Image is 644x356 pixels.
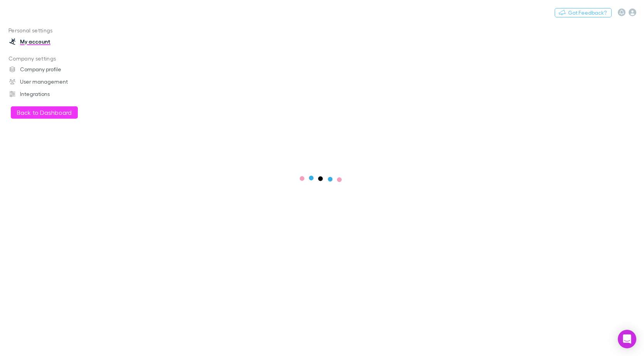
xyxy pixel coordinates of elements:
[2,88,102,100] a: Integrations
[555,8,612,17] button: Got Feedback?
[2,54,102,64] p: Company settings
[2,26,102,35] p: Personal settings
[2,76,102,88] a: User management
[2,35,102,48] a: My account
[2,63,102,76] a: Company profile
[618,330,636,348] div: Open Intercom Messenger
[11,106,78,119] button: Back to Dashboard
